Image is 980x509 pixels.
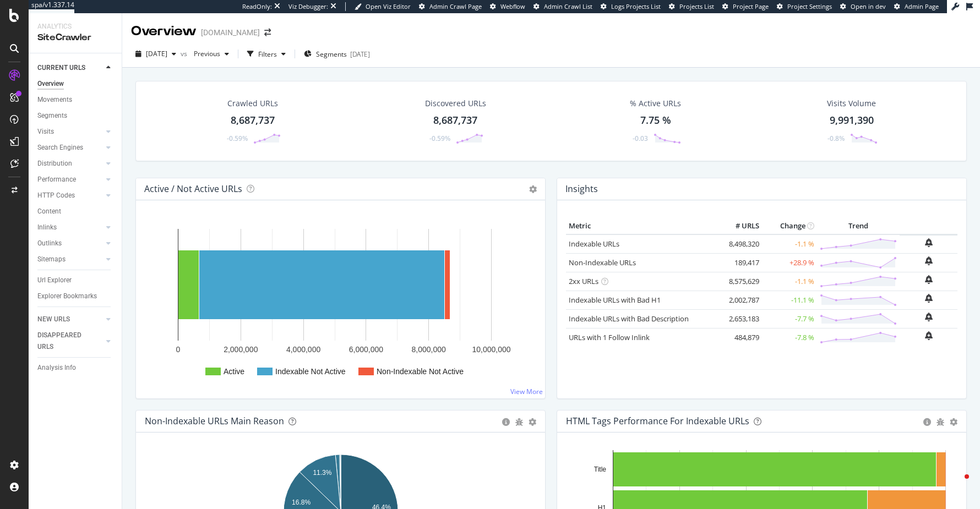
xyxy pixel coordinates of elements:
i: Options [529,185,537,193]
div: gear [529,418,536,426]
span: Admin Page [905,2,939,10]
div: Outlinks [37,238,62,249]
div: Filters [258,50,277,59]
a: Explorer Bookmarks [37,291,114,302]
a: Indexable URLs with Bad H1 [569,295,661,305]
text: Active [224,367,244,376]
div: 8,687,737 [231,113,275,128]
div: bell-plus [925,313,933,321]
a: Admin Crawl Page [419,2,482,11]
div: bell-plus [925,256,933,265]
iframe: Intercom live chat [943,472,969,498]
div: -0.59% [227,134,248,143]
a: Analysis Info [37,362,114,374]
span: Admin Crawl List [544,2,592,10]
div: HTTP Codes [37,190,75,201]
span: Projects List [679,2,714,10]
div: -0.03 [633,134,648,143]
div: Distribution [37,158,72,169]
td: -11.1 % [762,291,817,309]
a: Performance [37,174,103,185]
span: Project Page [733,2,769,10]
a: View More [510,387,543,396]
div: gear [950,418,957,426]
div: Inlinks [37,222,57,233]
div: HTML Tags Performance for Indexable URLs [566,415,749,426]
text: 4,000,000 [286,345,320,354]
div: Content [37,206,61,217]
div: bug [937,418,944,426]
div: SiteCrawler [37,31,113,44]
a: Open Viz Editor [355,2,411,11]
div: bell-plus [925,238,933,247]
a: Admin Page [894,2,939,11]
span: 2025 Aug. 29th [146,49,167,58]
div: Explorer Bookmarks [37,291,97,302]
button: Segments[DATE] [300,45,374,63]
a: Webflow [490,2,525,11]
div: bug [515,418,523,426]
a: Distribution [37,158,103,169]
div: Overview [131,22,197,41]
a: Project Page [722,2,769,11]
div: Visits Volume [827,98,876,109]
div: Non-Indexable URLs Main Reason [145,415,284,426]
h4: Active / Not Active URLs [144,182,242,196]
text: Non-Indexable Not Active [377,367,464,376]
div: 7.75 % [640,113,671,128]
div: CURRENT URLS [37,62,85,74]
div: NEW URLS [37,314,70,325]
a: Visits [37,126,103,138]
div: ReadOnly: [242,2,272,11]
svg: A chart. [145,218,537,390]
a: Search Engines [37,142,103,154]
th: Metric [566,218,718,234]
a: CURRENT URLS [37,62,103,74]
a: Indexable URLs [569,239,619,249]
td: 8,575,629 [718,272,762,291]
div: circle-info [923,418,931,426]
td: 484,879 [718,328,762,347]
span: vs [181,49,189,58]
a: Url Explorer [37,275,114,286]
span: Admin Crawl Page [429,2,482,10]
td: 2,002,787 [718,291,762,309]
span: Project Settings [787,2,832,10]
a: Movements [37,94,114,106]
div: bell-plus [925,331,933,340]
a: Segments [37,110,114,122]
span: Open Viz Editor [366,2,411,10]
div: arrow-right-arrow-left [264,29,271,36]
a: Indexable URLs with Bad Description [569,314,689,324]
a: Content [37,206,114,217]
h4: Insights [565,182,598,196]
td: 8,498,320 [718,234,762,254]
div: Visits [37,126,54,138]
div: Discovered URLs [425,98,486,109]
div: Overview [37,78,64,90]
div: 9,991,390 [830,113,874,128]
a: URLs with 1 Follow Inlink [569,332,650,342]
a: DISAPPEARED URLS [37,330,103,353]
a: Non-Indexable URLs [569,258,636,267]
a: Projects List [669,2,714,11]
a: Open in dev [840,2,886,11]
div: Viz Debugger: [288,2,328,11]
div: Analysis Info [37,362,76,374]
div: DISAPPEARED URLS [37,330,93,353]
a: NEW URLS [37,314,103,325]
a: Inlinks [37,222,103,233]
a: 2xx URLs [569,276,598,286]
a: Sitemaps [37,254,103,265]
td: -1.1 % [762,272,817,291]
div: Analytics [37,22,113,31]
td: -1.1 % [762,234,817,254]
div: -0.8% [827,134,845,143]
text: Title [594,466,607,473]
div: Crawled URLs [227,98,278,109]
th: Trend [817,218,900,234]
text: 16.8% [292,499,311,506]
a: Overview [37,78,114,90]
button: [DATE] [131,45,181,63]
